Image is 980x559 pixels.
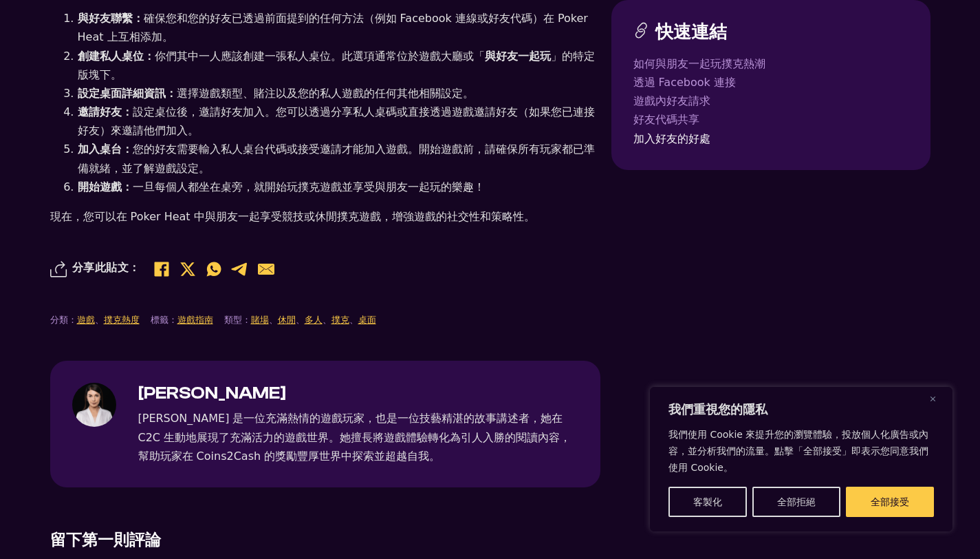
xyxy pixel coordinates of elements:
font: 我們重視您的隱私 [668,402,767,416]
font: 分享此貼文： [72,262,140,274]
nav: 目錄 [633,54,908,148]
font: 確保您和您的好友已透過前面提到的任何方法（例如 Facebook 連線或好友代碼）在 Poker Heat 上互相添加。 [78,12,588,43]
a: 電子郵件 [256,259,276,279]
a: 十 [177,259,198,279]
font: 邀請好友： [78,105,133,118]
font: 快速連結 [655,22,727,42]
li: 在電報上分享 [230,259,250,279]
a: 撲克熱度 [104,315,140,325]
font: 與好友聯繫： [78,12,144,25]
a: Facebook [151,259,172,279]
a: 多人 [305,315,323,325]
button: 全部接受 [846,487,934,517]
li: 在 WhatsApp 上分享 [204,259,224,279]
a: 遊戲內好友請求 [633,92,908,110]
a: 如何與朋友一起玩撲克熱潮 [633,54,908,73]
a: 賭場 [251,315,269,325]
li: 在 Facebook 分享 [151,259,172,279]
a: 休閒 [278,315,296,325]
img: <img alt='Ivana Kegalj 的頭像' src='https://secure.gravatar.com/avatar/d90b627804aa50d84aae0efbe7767... [72,383,116,427]
a: 撲克 [331,315,349,325]
font: 全部接受 [871,496,909,507]
font: 一旦每個人都坐在桌旁，就開始玩撲克遊戲並享受與朋友一起玩的樂趣！ [133,180,485,193]
font: 、 [296,315,305,325]
font: 、 [95,315,104,325]
button: 客製化 [668,487,747,517]
font: 選擇遊戲類型、賭注以及您的私人遊戲的任何其他相關設定。 [177,87,474,100]
font: 全部拒絕 [777,496,816,507]
font: 設定桌位後，邀請好友加入。您可以透過分享私人桌碼或直接透過遊戲邀請好友（如果您已連接好友）來邀請他們加入。 [78,105,595,137]
font: 分類： [50,315,77,325]
font: 、 [323,315,331,325]
a: 電報 [230,259,250,279]
a: 遊戲 [77,315,95,325]
li: 分享至X [177,259,198,279]
font: 留下第一則評論 [50,531,161,549]
font: 您的好友需要輸入私人桌台代碼或接受邀請才能加入遊戲。開始遊戲前，請確保所有玩家都已準備就緒，並了解遊戲設定。 [78,143,595,174]
font: 開始遊戲： [78,180,133,193]
a: 透過 Facebook 連接 [633,73,908,92]
font: 、 [349,315,358,325]
font: 客製化 [693,496,722,507]
font: 創建私人桌位： [78,50,155,63]
div: 我們重視您的隱私 [650,387,952,531]
font: 現在，您可以在 Poker Heat 中與朋友一起享受競技或休閒撲克遊戲，增強遊戲的社交性和策略性。 [50,210,535,223]
button: 關閉 [930,390,946,407]
font: 加入桌台： [78,143,133,156]
a: [PERSON_NAME] [138,383,286,403]
a: 加入好友的好處 [633,129,908,148]
a: 桌面 [358,315,376,325]
li: 透過電子郵件分享 [256,259,276,279]
font: 與好友一起玩 [485,50,551,63]
a: WhatsApp [204,259,224,279]
img: 關閉 [930,396,936,402]
a: 好友代碼共享 [633,110,908,129]
font: 類型： [224,315,251,325]
font: 你們其中一人應該創建一張私人桌位。此選項通常位於遊戲大廳或「 [155,50,485,63]
font: 」的特定版塊下。 [78,50,595,81]
font: 標籤： [151,315,177,325]
font: 我們使用 Cookie 來提升您的瀏覽體驗，投放個人化廣告或內容，並分析我們的流量。點擊「全部接受」即表示您同意我們使用 Cookie。 [668,429,928,473]
font: 設定桌面詳細資訊： [78,87,177,100]
font: 、 [269,315,278,325]
a: 遊戲指南 [177,315,213,325]
button: 全部拒絕 [752,487,840,517]
font: [PERSON_NAME] 是一位充滿熱情的遊戲玩家，也是一位技藝精湛的故事講述者，她在 C2C 生動地展現了充滿活力的遊戲世界。她擅長將遊戲體驗轉化為引人入勝的閱讀內容，幫助玩家在 Coins... [138,412,571,462]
